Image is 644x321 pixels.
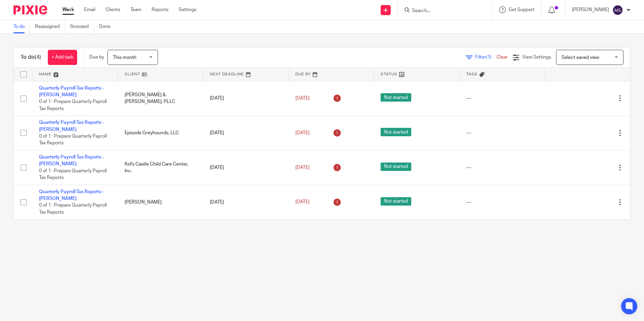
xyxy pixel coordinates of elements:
span: Not started [381,93,411,102]
td: [PERSON_NAME] [118,185,203,219]
span: View Settings [522,55,551,60]
a: Snoozed [70,20,94,33]
input: Search [411,8,472,14]
a: Email [84,6,95,13]
a: Quarterly Payroll Tax Reports - [PERSON_NAME] [39,120,104,132]
img: svg%3E [612,5,623,15]
span: Filter [475,55,496,60]
div: --- [466,95,538,102]
span: 0 of 1 · Prepare Quarterly Payroll Tax Reports [39,99,107,111]
div: --- [466,199,538,206]
span: This month [113,55,136,60]
a: Clear [496,55,508,60]
span: (4) [35,55,41,60]
p: Due by [89,54,104,61]
span: 0 of 1 · Prepare Quarterly Payroll Tax Reports [39,169,107,180]
img: Pixie [13,5,47,14]
td: Kid's Castle Child Care Center, Inc. [118,150,203,185]
a: Reports [152,6,168,13]
span: Select saved view [561,55,599,60]
span: Get Support [509,7,535,12]
span: [DATE] [295,131,310,135]
td: [DATE] [203,81,289,116]
span: 0 of 1 · Prepare Quarterly Payroll Tax Reports [39,203,107,215]
a: Quarterly Payroll Tax Reports - [PERSON_NAME] [39,86,104,97]
a: Quarterly Payroll Tax Reports - [PERSON_NAME] [39,189,104,201]
td: [DATE] [203,116,289,150]
a: Quarterly Payroll Tax Reports - [PERSON_NAME] [39,155,104,166]
a: + Add task [48,50,77,65]
span: (1) [486,55,491,60]
h1: To do [21,54,41,61]
td: Episode Greyhounds, LLC [118,116,203,150]
a: Work [62,6,74,13]
a: To do [13,20,30,33]
span: [DATE] [295,200,310,205]
td: [DATE] [203,150,289,185]
a: Settings [179,6,196,13]
span: [DATE] [295,165,310,170]
span: 0 of 1 · Prepare Quarterly Payroll Tax Reports [39,134,107,146]
a: Clients [105,6,120,13]
span: [DATE] [295,96,310,101]
p: [PERSON_NAME] [572,6,609,13]
td: [DATE] [203,185,289,219]
div: --- [466,130,538,136]
a: Done [99,20,116,33]
span: Not started [381,128,411,136]
span: Not started [381,163,411,171]
a: Reassigned [35,20,65,33]
span: Not started [381,197,411,206]
div: --- [466,164,538,171]
td: [PERSON_NAME] & [PERSON_NAME], PLLC [118,81,203,116]
a: Team [130,6,141,13]
span: Tags [466,72,478,76]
